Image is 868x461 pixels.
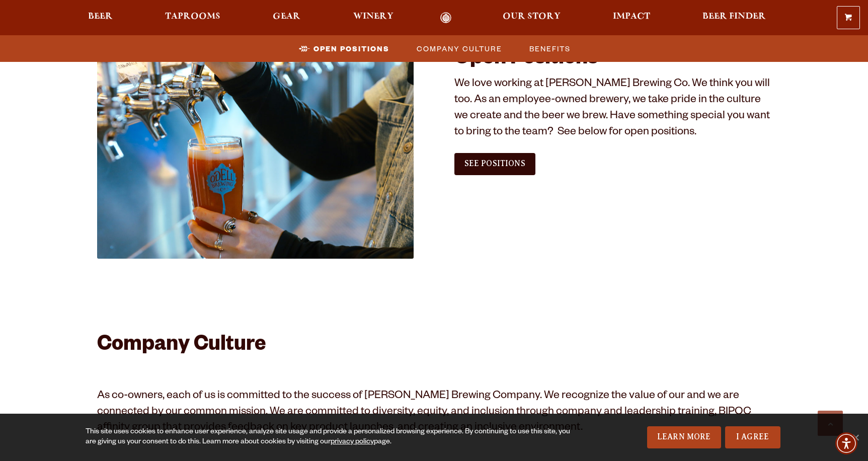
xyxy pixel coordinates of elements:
a: Odell Home [427,12,465,24]
span: Impact [613,13,650,21]
h2: Company Culture [97,334,771,358]
a: privacy policy [331,438,374,446]
span: Benefits [529,41,571,56]
a: Taprooms [159,12,227,24]
a: Gear [266,12,307,24]
a: Scroll to top [818,411,843,436]
div: This site uses cookies to enhance user experience, analyze site usage and provide a personalized ... [86,427,576,447]
span: Beer [88,13,113,21]
span: Gear [273,13,300,21]
a: Open Positions [293,41,394,56]
span: Winery [353,13,393,21]
span: Open Positions [313,41,389,56]
a: Company Culture [411,41,507,56]
a: Benefits [523,41,576,56]
span: See Positions [464,159,525,168]
span: Company Culture [417,41,502,56]
img: Jobs_1 [97,48,414,259]
p: We love working at [PERSON_NAME] Brewing Co. We think you will too. As an employee-owned brewery,... [454,77,771,141]
div: Accessibility Menu [835,432,857,454]
a: Winery [347,12,400,24]
a: Impact [606,12,657,24]
a: Beer Finder [696,12,772,24]
a: Our Story [496,12,567,24]
span: As co-owners, each of us is committed to the success of [PERSON_NAME] Brewing Company. We recogni... [97,391,751,435]
span: Beer Finder [702,13,766,21]
a: Learn More [647,426,721,448]
a: I Agree [725,426,780,448]
a: See Positions [454,153,535,175]
span: Our Story [503,13,561,21]
span: Taprooms [165,13,220,21]
a: Beer [82,12,119,24]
